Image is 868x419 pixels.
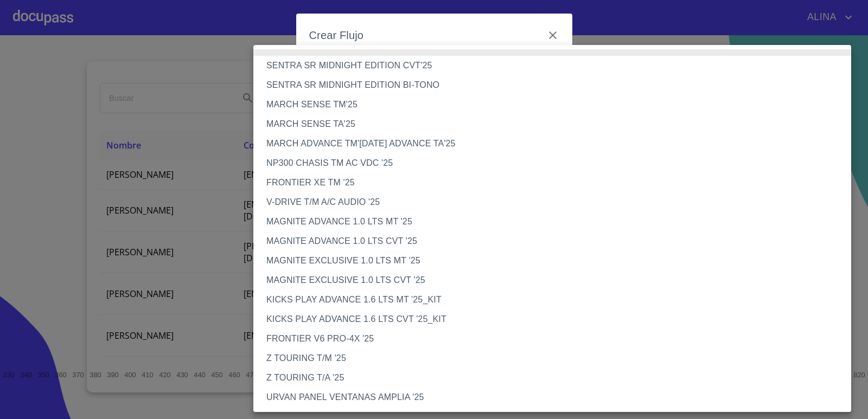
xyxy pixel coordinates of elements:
li: V-DRIVE T/M A/C AUDIO '25 [253,192,859,212]
li: MAGNITE ADVANCE 1.0 LTS CVT '25 [253,231,859,251]
li: MARCH ADVANCE TM'[DATE] ADVANCE TA'25 [253,134,859,153]
li: FRONTIER V6 PRO-4X '25 [253,329,859,349]
li: FRONTIER XE TM '25 [253,173,859,192]
li: MARCH SENSE TA'25 [253,114,859,134]
li: SENTRA SR MIDNIGHT EDITION CVT'25 [253,56,859,75]
li: URVAN PANEL VENTANAS AMPLIA '25 [253,388,859,407]
li: NP300 CHASIS TM AC VDC '25 [253,153,859,173]
li: MAGNITE EXCLUSIVE 1.0 LTS CVT '25 [253,270,859,290]
li: MAGNITE EXCLUSIVE 1.0 LTS MT '25 [253,251,859,270]
li: MARCH SENSE TM'25 [253,95,859,114]
li: KICKS PLAY ADVANCE 1.6 LTS CVT '25_KIT [253,310,859,329]
li: KICKS PLAY ADVANCE 1.6 LTS MT '25_KIT [253,290,859,310]
li: SENTRA SR MIDNIGHT EDITION BI-TONO [253,75,859,95]
li: Z TOURING T/A '25 [253,368,859,388]
li: Z TOURING T/M '25 [253,349,859,368]
li: MAGNITE ADVANCE 1.0 LTS MT '25 [253,212,859,231]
